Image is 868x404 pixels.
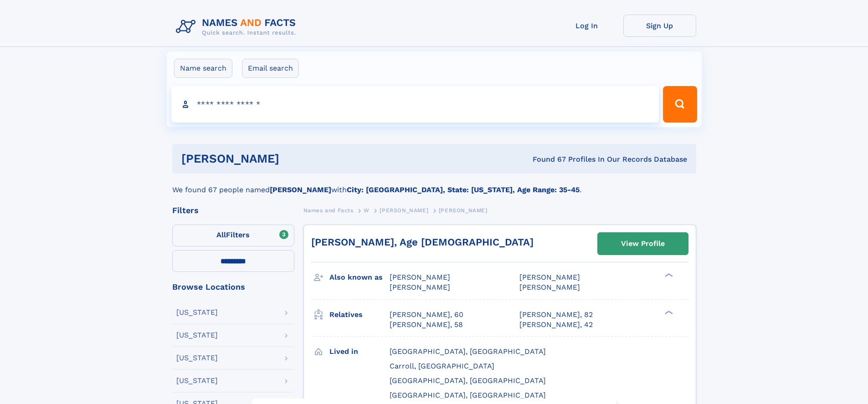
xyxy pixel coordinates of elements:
[303,205,354,216] a: Names and Facts
[406,154,687,164] div: Found 67 Profiles In Our Records Database
[174,59,232,78] label: Name search
[176,354,218,362] div: [US_STATE]
[390,310,463,320] a: [PERSON_NAME], 60
[380,205,428,216] a: [PERSON_NAME]
[329,307,390,322] h3: Relatives
[172,225,294,246] label: Filters
[519,320,593,330] a: [PERSON_NAME], 42
[176,377,218,384] div: [US_STATE]
[347,185,580,194] b: City: [GEOGRAPHIC_DATA], State: [US_STATE], Age Range: 35-45
[623,15,696,37] a: Sign Up
[390,273,450,281] span: [PERSON_NAME]
[242,59,299,78] label: Email search
[390,376,546,385] span: [GEOGRAPHIC_DATA], [GEOGRAPHIC_DATA]
[598,233,688,255] a: View Profile
[390,362,494,370] span: Carroll, [GEOGRAPHIC_DATA]
[519,273,580,281] span: [PERSON_NAME]
[311,236,534,248] a: [PERSON_NAME], Age [DEMOGRAPHIC_DATA]
[364,207,370,214] span: W
[171,86,659,123] input: search input
[621,233,665,254] div: View Profile
[663,86,697,123] button: Search Button
[390,391,546,399] span: [GEOGRAPHIC_DATA], [GEOGRAPHIC_DATA]
[390,283,450,291] span: [PERSON_NAME]
[364,205,370,216] a: W
[390,347,546,356] span: [GEOGRAPHIC_DATA], [GEOGRAPHIC_DATA]
[329,270,390,285] h3: Also known as
[329,344,390,359] h3: Lived in
[663,309,673,315] div: ❯
[216,230,226,239] span: All
[439,207,488,214] span: [PERSON_NAME]
[380,207,428,214] span: [PERSON_NAME]
[176,309,218,316] div: [US_STATE]
[550,15,623,37] a: Log In
[172,206,294,215] div: Filters
[663,272,673,278] div: ❯
[390,320,463,330] a: [PERSON_NAME], 58
[519,310,593,320] a: [PERSON_NAME], 82
[181,153,406,164] h1: [PERSON_NAME]
[172,283,294,291] div: Browse Locations
[519,283,580,291] span: [PERSON_NAME]
[176,332,218,339] div: [US_STATE]
[172,174,696,195] div: We found 67 people named with .
[172,15,303,39] img: Logo Names and Facts
[270,185,331,194] b: [PERSON_NAME]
